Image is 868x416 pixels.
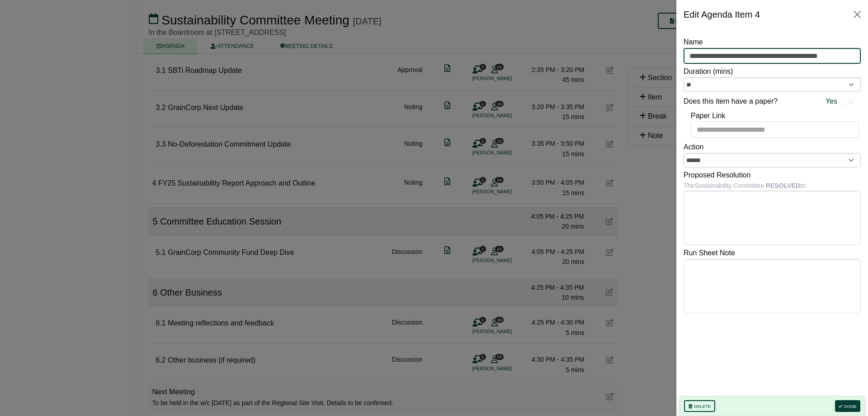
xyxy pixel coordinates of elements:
div: Edit Agenda Item 4 [684,7,760,22]
label: Paper Link [691,110,726,122]
button: Delete [684,400,715,412]
button: Done [835,400,860,412]
label: Proposed Resolution [684,169,751,181]
label: Action [684,141,703,153]
label: Name [684,36,703,48]
div: The Sustainability Committee to: [684,181,861,191]
button: Close [850,7,864,22]
label: Does this item have a paper? [684,96,778,107]
label: Run Sheet Note [684,247,735,259]
b: RESOLVED [766,182,800,189]
span: Yes [826,96,837,107]
label: Duration (mins) [684,66,733,77]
